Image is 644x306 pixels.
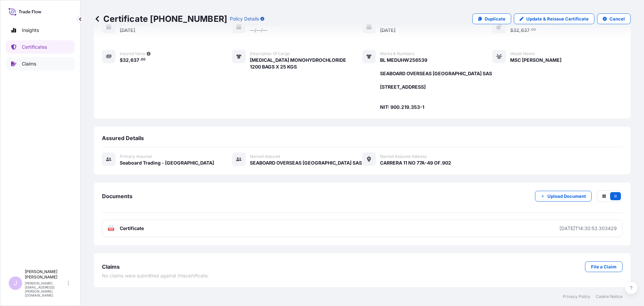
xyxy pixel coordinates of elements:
span: Certificate [120,225,144,232]
button: Upload Document [535,191,592,202]
p: File a Claim [591,263,616,270]
p: [PERSON_NAME][EMAIL_ADDRESS][PERSON_NAME][DOMAIN_NAME] [25,281,66,297]
span: J [14,280,17,287]
span: Assured Details [102,135,144,141]
span: 32 [123,58,129,62]
p: Certificates [22,44,47,50]
span: BL MEDUHW256539 SEABOARD OVERSEAS [GEOGRAPHIC_DATA] SAS [STREET_ADDRESS] NIT: 900.219.353-1 [380,57,492,111]
p: Update & Reissue Certificate [526,15,589,22]
span: Named Assured Address [380,154,427,159]
p: Claims [22,60,36,67]
span: Marks & Numbers [380,51,414,56]
span: , [129,58,130,62]
span: . [140,58,141,61]
a: Claims [6,57,75,71]
span: [MEDICAL_DATA] MONOHYDROCHLORIDE 1200 BAGS X 25 KGS [250,57,346,70]
a: Duplicate [472,13,511,24]
p: Duplicate [485,15,505,22]
text: PDF [109,228,113,230]
a: Insights [6,24,75,37]
a: Privacy Policy [563,294,590,299]
a: Update & Reissue Certificate [514,13,594,24]
p: Certificate [PHONE_NUMBER] [94,13,227,24]
span: 637 [130,58,139,62]
a: File a Claim [585,261,623,272]
p: Upload Document [547,193,586,200]
span: Claims [102,263,120,270]
p: [PERSON_NAME] [PERSON_NAME] [25,269,66,280]
span: Primary assured [120,154,152,159]
p: Policy Details [230,15,259,22]
a: Cookie Notice [596,294,623,299]
span: Insured Value [120,51,145,56]
button: Cancel [597,13,631,24]
span: SEABOARD OVERSEAS [GEOGRAPHIC_DATA] SAS [250,160,362,166]
span: Named Assured [250,154,280,159]
span: MSC [PERSON_NAME] [510,57,561,63]
span: 00 [141,58,146,61]
p: Insights [22,27,39,34]
span: $ [120,58,123,62]
a: Certificates [6,40,75,54]
span: Vessel Name [510,51,535,56]
p: Cancel [609,15,625,22]
div: [DATE]T14:30:53.303429 [559,225,617,232]
span: No claims were submitted against this certificate . [102,272,209,279]
span: Seaboard Trading - [GEOGRAPHIC_DATA] [120,160,214,166]
span: CARRERA 11 NO 77A-49 OF.902 [380,160,451,166]
a: PDFCertificate[DATE]T14:30:53.303429 [102,220,623,237]
span: Documents [102,193,132,200]
span: Description of cargo [250,51,290,56]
